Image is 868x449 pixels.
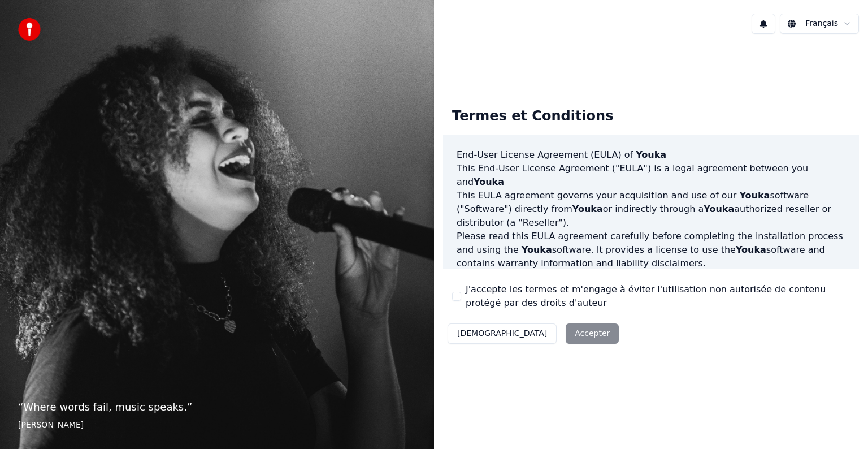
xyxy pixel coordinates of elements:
[636,149,666,160] span: Youka
[443,98,622,135] div: Termes et Conditions
[18,18,41,41] img: youka
[457,230,845,270] p: Please read this EULA agreement carefully before completing the installation process and using th...
[466,283,850,310] label: J'accepte les termes et m'engage à éviter l'utilisation non autorisée de contenu protégé par des ...
[18,420,416,431] footer: [PERSON_NAME]
[474,176,504,187] span: Youka
[739,190,770,201] span: Youka
[572,204,603,214] span: Youka
[736,244,766,255] span: Youka
[704,204,734,214] span: Youka
[448,323,557,344] button: [DEMOGRAPHIC_DATA]
[457,148,845,162] h3: End-User License Agreement (EULA) of
[18,399,416,415] p: “ Where words fail, music speaks. ”
[522,244,552,255] span: Youka
[457,189,845,230] p: This EULA agreement governs your acquisition and use of our software ("Software") directly from o...
[457,162,845,189] p: This End-User License Agreement ("EULA") is a legal agreement between you and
